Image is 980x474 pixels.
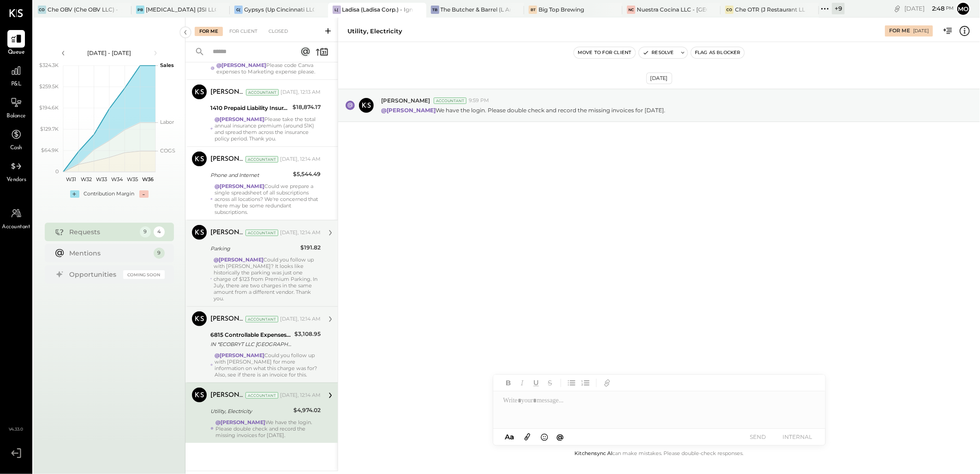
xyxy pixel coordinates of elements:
[10,144,22,152] span: Cash
[38,6,46,14] div: CO
[293,406,321,415] div: $4,974.02
[210,244,298,253] div: Parking
[510,432,514,441] span: a
[210,407,291,416] div: Utility, Electricity
[234,6,243,14] div: G(
[139,190,149,198] div: -
[280,229,321,237] div: [DATE], 12:14 AM
[217,62,321,75] div: Please code Canva expenses to Marketing expense please.
[246,89,279,96] div: Accountant
[516,377,528,389] button: Italic
[210,228,244,237] div: [PERSON_NAME]
[225,27,262,36] div: For Client
[434,97,466,104] div: Accountant
[691,47,744,58] button: Flag as Blocker
[210,155,244,164] div: [PERSON_NAME]
[502,432,517,442] button: Aa
[146,6,216,13] div: [MEDICAL_DATA] (JSI LLC) - Ignite
[215,183,321,215] div: Could we prepare a single spreadsheet of all subscriptions across all locations? We're concerned ...
[740,431,777,443] button: SEND
[566,377,578,389] button: Unordered List
[0,94,32,121] a: Balance
[11,80,22,89] span: P&L
[502,377,514,389] button: Bold
[469,97,489,104] span: 9:59 PM
[342,6,412,13] div: Ladisa (Ladisa Corp.) - Ignite
[574,47,635,58] button: Move to for client
[39,62,59,68] text: $324.3K
[280,392,321,399] div: [DATE], 12:14 AM
[70,49,149,57] div: [DATE] - [DATE]
[8,49,25,57] span: Queue
[210,340,292,349] div: IN *ECOBRYT LLC [GEOGRAPHIC_DATA]
[245,316,278,322] div: Accountant
[70,190,79,198] div: +
[217,62,267,68] strong: @[PERSON_NAME]
[66,176,76,182] text: W31
[123,270,165,279] div: Coming Soon
[210,315,244,324] div: [PERSON_NAME]
[81,176,92,182] text: W32
[215,183,264,189] strong: @[PERSON_NAME]
[160,62,174,68] text: Sales
[529,6,537,14] div: BT
[215,419,321,438] div: We have the login. Please double check and record the missing invoices for [DATE].
[381,106,665,114] p: We have the login. Please double check and record the missing invoices for [DATE].
[889,27,910,35] div: For Me
[735,6,805,13] div: Che OTR (J Restaurant LLC) - Ignite
[264,27,293,36] div: Closed
[544,377,556,389] button: Strikethrough
[215,419,265,425] strong: @[PERSON_NAME]
[0,62,32,89] a: P&L
[904,4,954,13] div: [DATE]
[136,6,144,14] div: PB
[39,83,59,90] text: $259.5K
[96,176,107,182] text: W33
[154,248,165,259] div: 9
[210,88,244,97] div: [PERSON_NAME]
[210,330,292,340] div: 6815 Controllable Expenses:Repairs & Maintenance:Repair & Maintenance, Facility
[538,6,584,13] div: Big Top Brewing
[956,1,971,16] button: Mo
[913,28,929,34] div: [DATE]
[245,392,278,399] div: Accountant
[832,3,845,14] div: + 9
[215,116,264,122] strong: @[PERSON_NAME]
[111,176,123,182] text: W34
[333,6,341,14] div: L(
[140,226,151,237] div: 9
[280,316,321,323] div: [DATE], 12:14 AM
[214,256,321,302] div: Could you follow up with [PERSON_NAME]? It looks like historically the parking was just one charg...
[70,270,119,279] div: Opportunities
[210,103,290,113] div: 1410 Prepaid Liability Insurance
[347,27,402,36] div: Utility, Electricity
[431,6,439,14] div: TB
[779,431,816,443] button: INTERNAL
[725,6,734,14] div: CO
[215,352,321,378] div: Could you follow up with [PERSON_NAME] for more information on what this charge was for? Also, se...
[70,227,135,237] div: Requests
[160,147,175,154] text: COGS
[84,190,135,198] div: Contribution Margin
[195,27,223,36] div: For Me
[0,205,32,231] a: Accountant
[530,377,542,389] button: Underline
[381,97,430,104] span: [PERSON_NAME]
[70,249,149,258] div: Mentions
[300,243,321,252] div: $191.82
[160,119,174,125] text: Labor
[639,47,678,58] button: Resolve
[280,156,321,163] div: [DATE], 12:14 AM
[381,107,436,114] strong: @[PERSON_NAME]
[127,176,138,182] text: W35
[142,176,153,182] text: W36
[281,89,321,96] div: [DATE], 12:13 AM
[214,256,263,263] strong: @[PERSON_NAME]
[441,6,511,13] div: The Butcher & Barrel (L Argento LLC) - [GEOGRAPHIC_DATA]
[244,6,314,13] div: Gypsys (Up Cincinnati LLC) - Ignite
[580,377,592,389] button: Ordered List
[556,432,564,441] span: @
[601,377,613,389] button: Add URL
[0,158,32,184] a: Vendors
[41,147,59,153] text: $64.9K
